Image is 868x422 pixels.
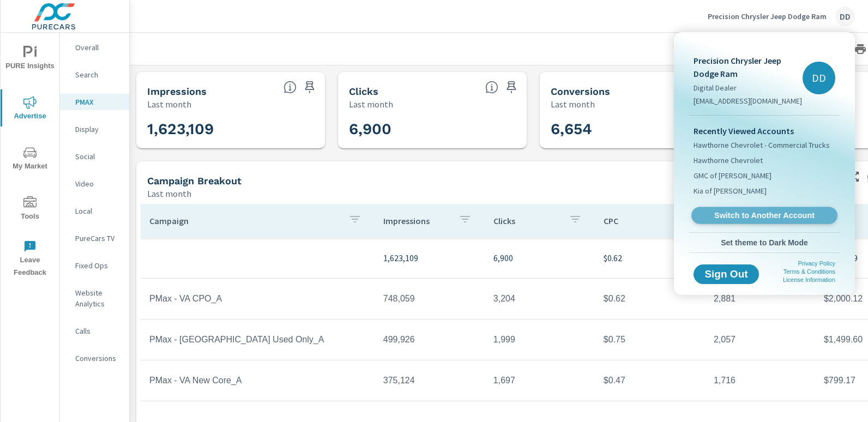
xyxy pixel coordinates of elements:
span: Hawthorne Chevrolet - Commercial Trucks [694,140,830,150]
a: Terms & Conditions [783,268,835,275]
span: Sign Out [702,269,750,279]
button: Sign Out [694,264,759,284]
p: Precision Chrysler Jeep Dodge Ram [694,54,803,80]
a: License Information [783,276,835,283]
span: Switch to Another Account [697,210,831,221]
span: Kia of [PERSON_NAME] [694,185,767,196]
a: Switch to Another Account [691,207,837,224]
span: GMC of [PERSON_NAME] [694,170,771,181]
p: [EMAIL_ADDRESS][DOMAIN_NAME] [694,95,803,106]
p: Recently Viewed Accounts [694,124,835,137]
span: Hawthorne Chevrolet [694,155,763,166]
button: Set theme to Dark Mode [689,233,840,252]
div: DD [803,62,835,94]
p: Digital Dealer [694,82,803,93]
a: Privacy Policy [798,260,835,267]
span: Set theme to Dark Mode [694,238,835,248]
